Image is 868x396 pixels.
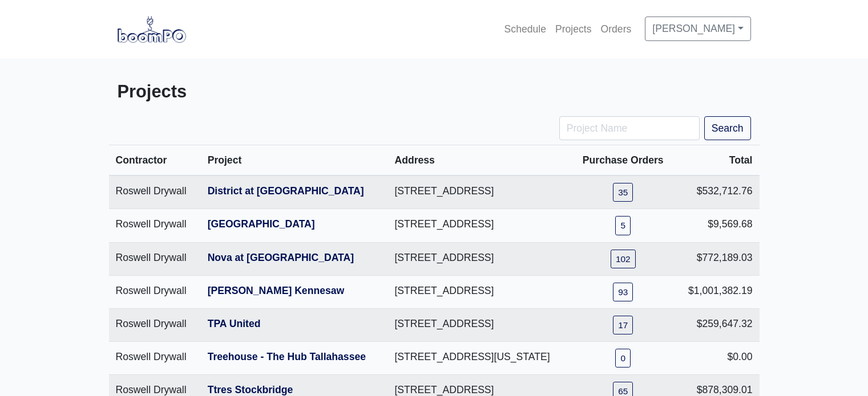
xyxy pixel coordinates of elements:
td: [STREET_ADDRESS] [387,308,571,341]
td: $772,189.03 [675,242,760,275]
td: Roswell Drywall [109,275,201,308]
td: Roswell Drywall [109,308,201,341]
a: District at [GEOGRAPHIC_DATA] [208,185,364,197]
th: Address [387,145,571,176]
input: Project Name [559,116,700,140]
a: [GEOGRAPHIC_DATA] [208,218,315,230]
a: TPA United [208,318,261,329]
th: Total [675,145,760,176]
td: $532,712.76 [675,175,760,209]
td: Roswell Drywall [109,242,201,275]
th: Project [201,145,388,176]
th: Purchase Orders [572,145,675,176]
td: Roswell Drywall [109,175,201,209]
td: [STREET_ADDRESS][US_STATE] [387,341,571,374]
a: 0 [615,349,631,368]
td: Roswell Drywall [109,341,201,374]
a: Treehouse - The Hub Tallahassee [208,351,366,362]
a: 102 [611,250,636,268]
a: 5 [615,216,631,235]
th: Contractor [109,145,201,176]
td: $1,001,382.19 [675,275,760,308]
a: Orders [596,17,636,42]
a: [PERSON_NAME] [645,17,750,40]
img: boomPO [118,16,186,42]
a: Projects [551,17,596,42]
td: $9,569.68 [675,209,760,242]
h3: Projects [118,81,426,103]
a: Ttres Stockbridge [208,384,293,395]
a: Schedule [500,17,551,42]
td: Roswell Drywall [109,209,201,242]
a: 93 [613,283,633,301]
td: [STREET_ADDRESS] [387,242,571,275]
td: [STREET_ADDRESS] [387,275,571,308]
button: Search [704,116,751,140]
td: $259,647.32 [675,308,760,341]
a: Nova at [GEOGRAPHIC_DATA] [208,252,354,263]
td: $0.00 [675,341,760,374]
a: [PERSON_NAME] Kennesaw [208,285,345,296]
a: 17 [613,316,633,334]
a: 35 [613,183,633,202]
td: [STREET_ADDRESS] [387,175,571,209]
td: [STREET_ADDRESS] [387,209,571,242]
